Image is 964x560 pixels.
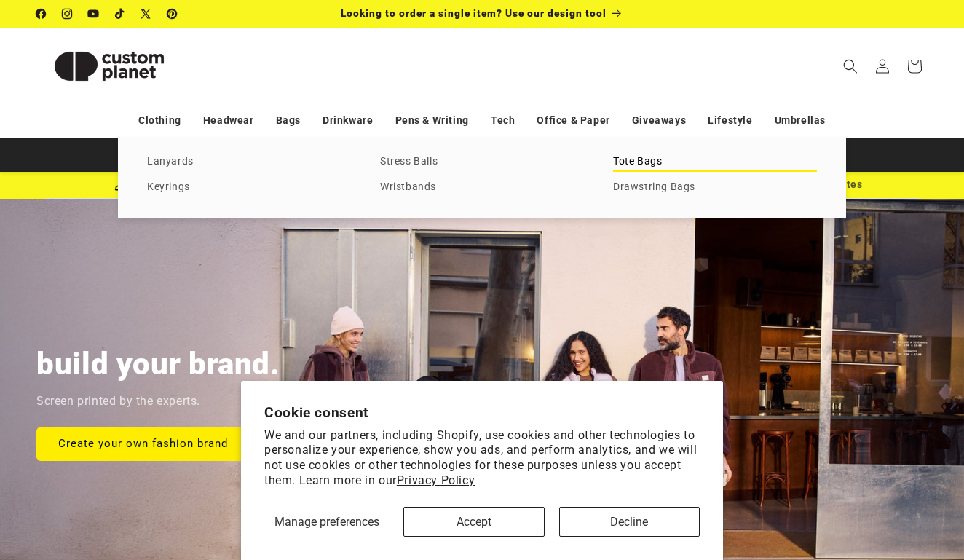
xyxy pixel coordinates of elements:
a: Keyrings [147,178,351,197]
a: Privacy Policy [397,473,475,487]
a: Wristbands [380,178,584,197]
h2: build your brand. [36,344,280,384]
iframe: Chat Widget [714,403,964,560]
a: Tote Bags [613,152,817,172]
p: We and our partners, including Shopify, use cookies and other technologies to personalize your ex... [264,428,700,489]
a: Headwear [203,108,254,133]
a: Lifestyle [708,108,752,133]
a: Tech [491,108,515,133]
button: Accept [403,507,544,537]
a: Drinkware [323,108,373,133]
a: Stress Balls [380,152,584,172]
span: Looking to order a single item? Use our design tool [341,7,607,19]
button: Manage preferences [264,507,389,537]
a: Lanyards [147,152,351,172]
a: Drawstring Bags [613,178,817,197]
a: Clothing [138,108,181,133]
a: Custom Planet [31,28,188,104]
a: Office & Paper [537,108,609,133]
img: Custom Planet [36,33,182,99]
h2: Cookie consent [264,404,700,421]
a: Umbrellas [775,108,826,133]
button: Decline [559,507,700,537]
a: Pens & Writing [395,108,469,133]
a: Giveaways [632,108,686,133]
a: Bags [276,108,301,133]
summary: Search [834,50,866,82]
span: Manage preferences [274,515,379,529]
p: Screen printed by the experts. [36,391,200,412]
a: Create your own fashion brand [36,426,250,460]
